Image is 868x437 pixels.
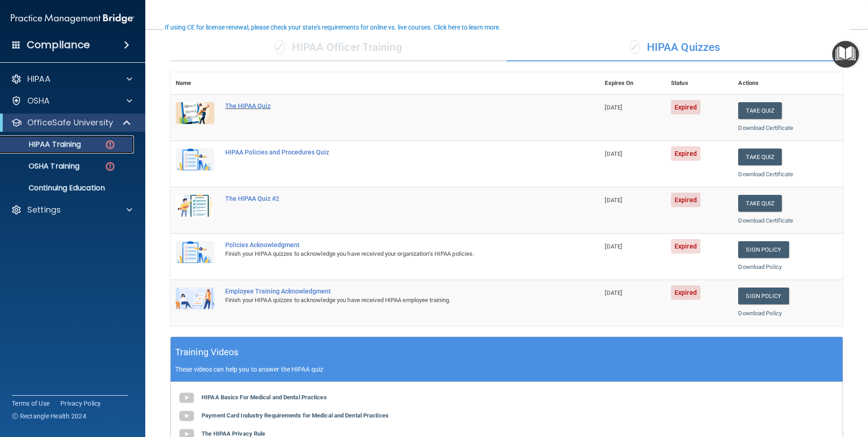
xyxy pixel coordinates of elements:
[738,217,793,224] a: Download Certificate
[202,394,327,401] b: HIPAA Basics For Medical and Dental Practices
[11,10,134,28] img: PMB logo
[170,72,220,94] th: Name
[671,285,700,300] span: Expired
[60,399,101,408] a: Privacy Policy
[225,102,554,109] div: The HIPAA Quiz
[202,412,389,419] b: Payment Card Industry Requirements for Medical and Dental Practices
[671,239,700,253] span: Expired
[6,184,130,193] p: Continuing Education
[738,241,789,258] a: Sign Policy
[671,193,700,207] span: Expired
[605,197,622,204] span: [DATE]
[738,310,782,317] a: Download Policy
[175,344,239,360] h5: Training Videos
[225,248,554,259] div: Finish your HIPAA quizzes to acknowledge you have received your organization’s HIPAA policies.
[225,149,554,156] div: HIPAA Policies and Procedures Quiz
[823,374,857,409] iframe: Drift Widget Chat Controller
[733,72,843,94] th: Actions
[605,289,622,296] span: [DATE]
[225,288,554,295] div: Employee Training Acknowledgment
[11,204,132,215] a: Settings
[11,74,132,84] a: HIPAA
[671,100,700,114] span: Expired
[738,171,793,178] a: Download Certificate
[599,72,666,94] th: Expires On
[738,102,782,119] button: Take Quiz
[178,389,196,407] img: gray_youtube_icon.38fcd6cc.png
[605,243,622,250] span: [DATE]
[225,241,554,248] div: Policies Acknowledgment
[175,366,838,373] p: These videos can help you to answer the HIPAA quiz
[671,146,700,161] span: Expired
[27,74,50,84] p: HIPAA
[11,95,132,106] a: OSHA
[170,34,507,61] div: HIPAA Officer Training
[6,162,79,171] p: OSHA Training
[104,161,116,172] img: danger-circle.6113f641.png
[27,95,50,106] p: OSHA
[605,104,622,111] span: [DATE]
[225,295,554,306] div: Finish your HIPAA quizzes to acknowledge you have received HIPAA employee training.
[27,117,113,128] p: OfficeSafe University
[738,195,782,212] button: Take Quiz
[12,399,49,408] a: Terms of Use
[165,24,501,30] div: If using CE for license renewal, please check your state's requirements for online vs. live cours...
[27,204,61,215] p: Settings
[202,430,265,437] b: The HIPAA Privacy Rule
[163,23,502,32] button: If using CE for license renewal, please check your state's requirements for online vs. live cours...
[666,72,733,94] th: Status
[275,40,285,54] span: ✓
[630,40,640,54] span: ✓
[11,117,132,128] a: OfficeSafe University
[225,195,554,202] div: The HIPAA Quiz #2
[6,140,81,149] p: HIPAA Training
[738,149,782,165] button: Take Quiz
[104,139,116,150] img: danger-circle.6113f641.png
[178,407,196,425] img: gray_youtube_icon.38fcd6cc.png
[12,412,86,421] span: Ⓒ Rectangle Health 2024
[507,34,843,61] div: HIPAA Quizzes
[738,263,782,270] a: Download Policy
[27,39,90,51] h4: Compliance
[738,288,789,304] a: Sign Policy
[605,150,622,157] span: [DATE]
[832,41,859,68] button: Open Resource Center
[738,124,793,131] a: Download Certificate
